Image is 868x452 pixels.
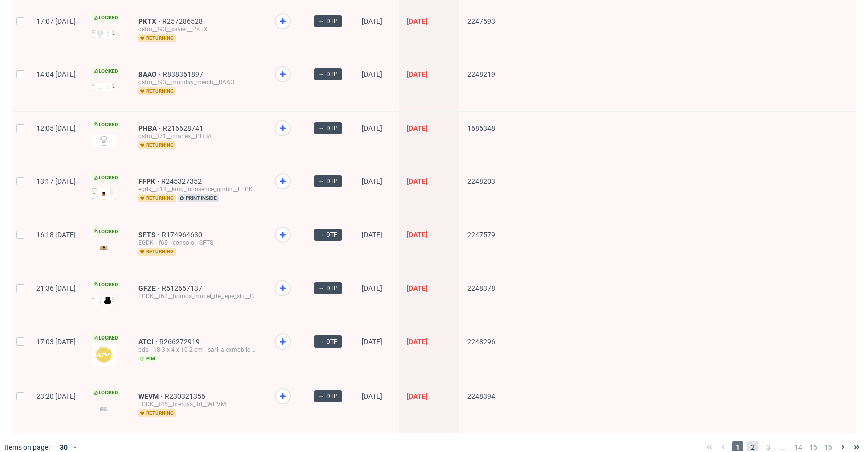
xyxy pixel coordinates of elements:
span: 2248296 [467,337,495,346]
a: SFTS [138,231,162,239]
img: version_two_editor_design.png [92,188,116,200]
span: [DATE] [407,337,428,346]
span: Locked [92,389,120,397]
span: Locked [92,67,120,75]
span: returning [138,34,176,42]
span: [DATE] [407,70,428,78]
img: version_two_editor_design.png [92,30,116,38]
img: version_two_editor_design.png [92,296,116,305]
div: ostro__f93__xavier__PKTX [138,25,259,33]
span: → DTP [318,284,338,293]
span: pim [138,355,157,363]
span: 12:05 [DATE] [36,124,76,132]
a: R216628741 [163,124,205,132]
div: egdk__p18__kmg_innosence_gmbh__FFPK [138,185,259,193]
span: [DATE] [407,231,428,239]
span: [DATE] [362,284,382,292]
span: 1685348 [467,124,495,132]
a: R245327352 [161,177,204,185]
span: [DATE] [407,17,428,25]
span: → DTP [318,177,338,186]
span: → DTP [318,17,338,26]
a: WEVM [138,392,165,400]
span: Locked [92,121,120,129]
img: version_two_editor_design [92,402,116,416]
span: 17:03 [DATE] [36,337,76,346]
span: 2248219 [467,70,495,78]
a: BAAO [138,70,163,78]
span: 14:04 [DATE] [36,70,76,78]
span: returning [138,194,176,202]
span: Locked [92,334,120,342]
a: FFPK [138,177,161,185]
span: [DATE] [407,392,428,400]
span: [DATE] [362,392,382,400]
span: 2248378 [467,284,495,292]
span: 13:17 [DATE] [36,177,76,185]
span: 23:20 [DATE] [36,392,76,400]
a: R266272919 [159,337,202,346]
span: [DATE] [407,284,428,292]
span: print inside [178,194,219,202]
a: PKTX [138,17,162,25]
a: R230321356 [165,392,207,400]
span: [DATE] [362,231,382,239]
span: [DATE] [362,70,382,78]
img: data [92,135,116,147]
div: bds__18-3-x-4-x-10-2-cm__sarl_alexmobile__ATCI [138,346,259,354]
span: Locked [92,174,120,182]
a: GFZE [138,284,162,292]
a: R838361897 [163,70,205,78]
span: [DATE] [362,124,382,132]
span: [DATE] [407,124,428,132]
span: [DATE] [407,177,428,185]
a: ATCI [138,337,159,346]
span: returning [138,141,176,149]
span: [DATE] [362,337,382,346]
span: Locked [92,228,120,236]
img: version_two_editor_design.png [92,342,116,366]
div: EGDK__f65__consolo__SFTS [138,239,259,247]
span: 21:36 [DATE] [36,284,76,292]
span: → DTP [318,70,338,79]
span: 2248203 [467,177,495,185]
span: 2248394 [467,392,495,400]
a: R512657137 [162,284,204,292]
span: Locked [92,14,120,22]
span: → DTP [318,124,338,133]
img: version_two_editor_design [92,241,116,254]
div: ostro__f93__monday_merch__BAAO [138,78,259,86]
span: 17:07 [DATE] [36,17,76,25]
div: EGDK__f62__hornos_muriel_de_lepe_slu__GFZE [138,292,259,300]
div: EGDK__f45__firetoys_ltd__WEVM [138,400,259,408]
a: R257286528 [162,17,205,25]
span: Locked [92,281,120,289]
a: PHBA [138,124,163,132]
span: [DATE] [362,177,382,185]
span: → DTP [318,392,338,401]
img: version_two_editor_design.png [92,83,116,91]
div: ostro__f71__charles__PHBA [138,132,259,140]
span: [DATE] [362,17,382,25]
span: returning [138,409,176,417]
span: → DTP [318,337,338,346]
a: R174964630 [162,231,204,239]
span: returning [138,248,176,256]
span: 16:18 [DATE] [36,231,76,239]
span: returning [138,87,176,95]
